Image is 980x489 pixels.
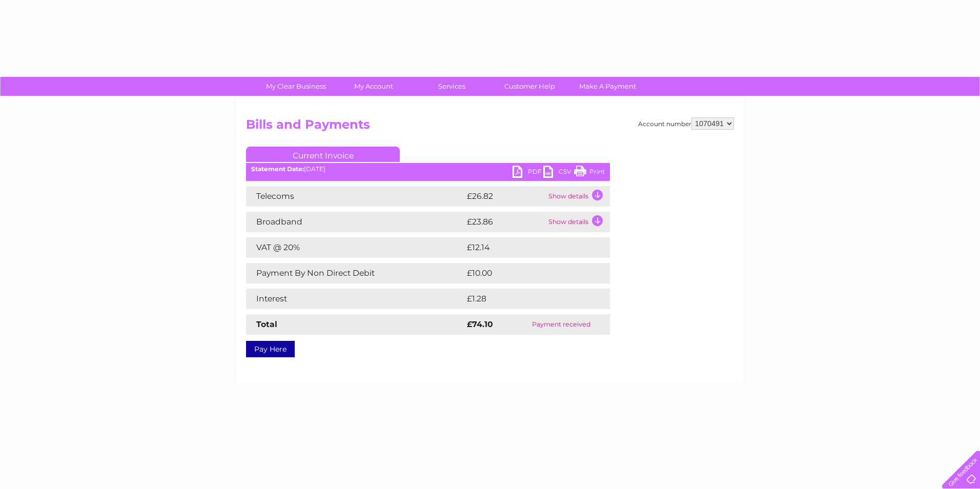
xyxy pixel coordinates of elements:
div: [DATE] [246,166,610,173]
h2: Bills and Payments [246,117,734,137]
div: Account number [638,117,734,130]
td: £26.82 [464,186,546,207]
a: My Account [332,77,416,96]
td: Show details [546,186,610,207]
td: Broadband [246,212,464,232]
a: Services [410,77,494,96]
td: Payment received [513,314,610,335]
a: Pay Here [246,341,295,357]
td: £12.14 [464,237,587,258]
td: Telecoms [246,186,464,207]
a: CSV [543,166,574,180]
td: Interest [246,289,464,309]
td: £23.86 [464,212,546,232]
a: Current Invoice [246,147,400,162]
a: PDF [513,166,543,180]
a: Print [574,166,605,180]
td: £1.28 [464,289,585,309]
strong: Total [256,319,277,329]
td: Payment By Non Direct Debit [246,263,464,283]
td: £10.00 [464,263,589,283]
a: Make A Payment [565,77,650,96]
strong: £74.10 [467,319,493,329]
td: VAT @ 20% [246,237,464,258]
b: Statement Date: [251,165,304,173]
td: Show details [546,212,610,232]
a: Customer Help [487,77,572,96]
a: My Clear Business [254,77,338,96]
